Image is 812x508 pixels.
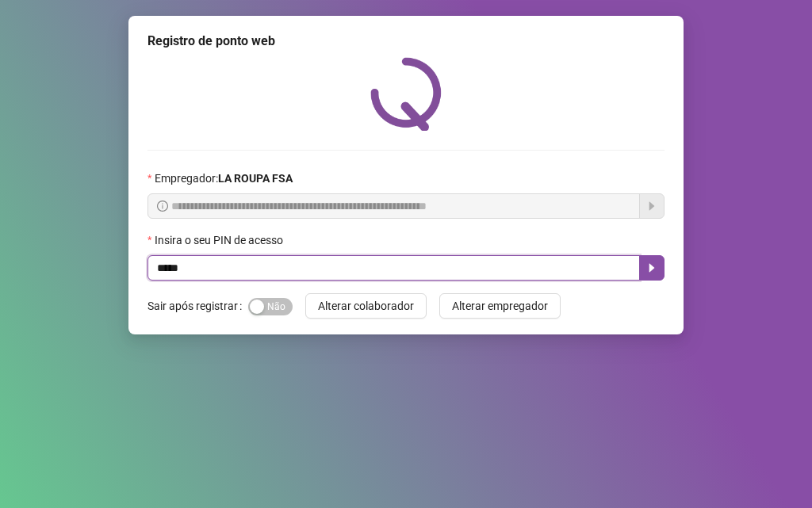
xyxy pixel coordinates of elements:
span: Empregador : [155,170,293,187]
button: Alterar empregador [439,293,561,319]
label: Insira o seu PIN de acesso [147,231,293,249]
span: Alterar empregador [452,297,548,315]
strong: LA ROUPA FSA [218,172,293,185]
span: Alterar colaborador [318,297,414,315]
div: Registro de ponto web [147,32,665,51]
label: Sair após registrar [147,293,248,319]
img: QRPoint [370,57,442,131]
button: Alterar colaborador [305,293,427,319]
span: caret-right [645,262,658,274]
span: info-circle [157,201,168,212]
